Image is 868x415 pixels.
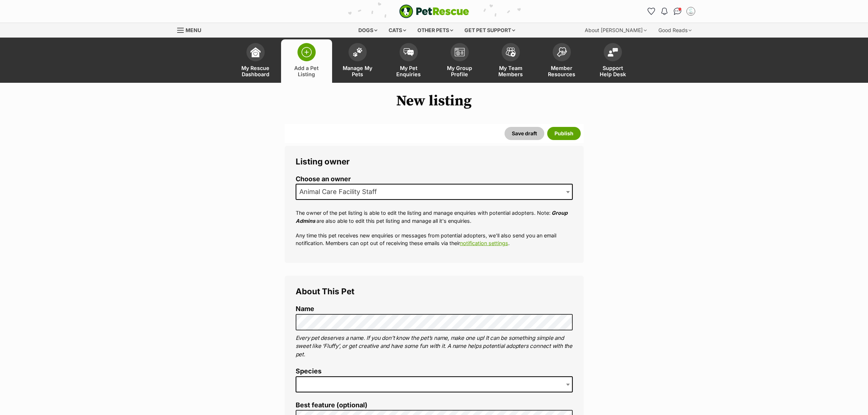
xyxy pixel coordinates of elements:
[455,48,465,57] img: group-profile-icon-3fa3cf56718a62981997c0bc7e787c4b2cf8bcc04b72c1350f741eb67cf2f40e.svg
[296,184,573,200] span: Animal Care Facility Staff
[296,305,573,313] label: Name
[341,65,374,77] span: Manage My Pets
[399,4,469,18] a: PetRescue
[646,5,657,17] a: Favourites
[177,23,206,36] a: Menu
[557,47,567,57] img: member-resources-icon-8e73f808a243e03378d46382f2149f9095a855e16c252ad45f914b54edf8863c.svg
[545,65,578,77] span: Member Resources
[353,47,363,57] img: manage-my-pets-icon-02211641906a0b7f246fdf0571729dbe1e7629f14944591b6c1af311fb30b64b.svg
[459,23,520,38] div: Get pet support
[674,8,681,15] img: chat-41dd97257d64d25036548639549fe6c8038ab92f7586957e7f3b1b290dea8141.svg
[434,39,485,83] a: My Group Profile
[296,156,350,166] span: Listing owner
[536,39,587,83] a: Member Resources
[281,39,332,83] a: Add a Pet Listing
[460,240,508,246] a: notification settings
[392,65,425,77] span: My Pet Enquiries
[685,5,697,17] button: My account
[239,65,272,77] span: My Rescue Dashboard
[653,23,697,38] div: Good Reads
[296,232,573,247] p: Any time this pet receives new enquiries or messages from potential adopters, we'll also send you...
[443,65,476,77] span: My Group Profile
[186,27,201,33] span: Menu
[494,65,527,77] span: My Team Members
[608,48,618,57] img: help-desk-icon-fdf02630f3aa405de69fd3d07c3f3aa587a6932b1a1747fa1d2bba05be0121f9.svg
[383,39,434,83] a: My Pet Enquiries
[296,175,573,183] label: Choose an owner
[661,8,667,15] img: notifications-46538b983faf8c2785f20acdc204bb7945ddae34d4c08c2a6579f10ce5e182be.svg
[506,47,516,57] img: team-members-icon-5396bd8760b3fe7c0b43da4ab00e1e3bb1a5d9ba89233759b79545d2d3fc5d0d.svg
[384,23,411,38] div: Cats
[296,402,573,409] label: Best feature (optional)
[399,4,469,18] img: logo-e224e6f780fb5917bec1dbf3a21bbac754714ae5b6737aabdf751b685950b380.svg
[290,65,323,77] span: Add a Pet Listing
[580,23,652,38] div: About [PERSON_NAME]
[404,48,414,56] img: pet-enquiries-icon-7e3ad2cf08bfb03b45e93fb7055b45f3efa6380592205ae92323e6603595dc1f.svg
[296,209,573,225] p: The owner of the pet listing is able to edit the listing and manage enquiries with potential adop...
[659,5,670,17] button: Notifications
[672,5,684,17] a: Conversations
[485,39,536,83] a: My Team Members
[296,187,384,197] span: Animal Care Facility Staff
[332,39,383,83] a: Manage My Pets
[250,47,261,57] img: dashboard-icon-eb2f2d2d3e046f16d808141f083e7271f6b2e854fb5c12c21221c1fb7104beca.svg
[301,47,312,57] img: add-pet-listing-icon-0afa8454b4691262ce3f59096e99ab1cd57d4a30225e0717b998d2c9b9846f56.svg
[646,5,697,17] ul: Account quick links
[547,127,581,140] button: Publish
[296,210,568,224] em: Group Admins
[596,65,629,77] span: Support Help Desk
[230,39,281,83] a: My Rescue Dashboard
[353,23,382,38] div: Dogs
[505,127,544,140] button: Save draft
[412,23,458,38] div: Other pets
[296,286,354,296] span: About This Pet
[296,334,573,359] p: Every pet deserves a name. If you don’t know the pet’s name, make one up! It can be something sim...
[296,368,573,375] label: Species
[687,8,694,15] img: Animal Care Facility Staff profile pic
[587,39,638,83] a: Support Help Desk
